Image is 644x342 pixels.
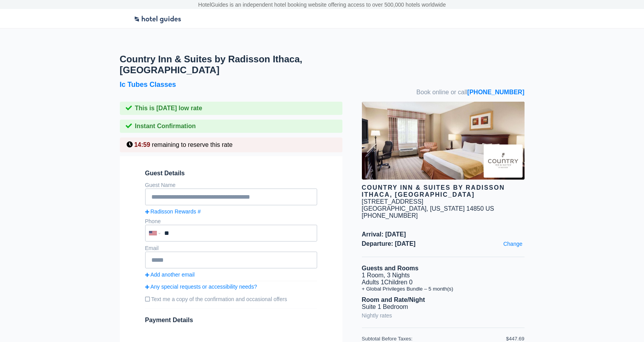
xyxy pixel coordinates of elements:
h1: Country Inn & Suites by Radisson Ithaca, [GEOGRAPHIC_DATA] [120,54,362,76]
span: 14:59 [134,141,150,148]
b: Guests and Rooms [362,265,419,271]
li: + Global Privileges Bundle – 5 month(s) [362,286,525,292]
span: Arrival: [DATE] [362,231,525,238]
span: Children 0 [384,279,412,286]
li: Adults 1 [362,279,525,286]
img: Brand logo for Country Inn & Suites by Radisson Ithaca, NY [484,145,523,178]
a: Nightly rates [362,310,392,321]
span: Book online or call [416,89,524,96]
span: Guest Details [145,170,317,177]
span: Payment Details [145,317,193,323]
img: Logo-Transparent.png [133,11,182,25]
a: Radisson Rewards # [145,208,317,215]
span: US [486,205,494,212]
a: Add another email [145,271,317,278]
div: This is [DATE] low rate [120,102,342,115]
div: $447.69 [506,336,525,342]
span: 14850 [467,205,484,212]
div: Instant Confirmation [120,120,342,133]
a: Any special requests or accessibility needs? [145,284,317,290]
label: Text me a copy of the confirmation and occasional offers [145,293,317,305]
div: [PHONE_NUMBER] [362,212,525,219]
label: Phone [145,218,161,224]
div: United States: +1 [146,226,162,241]
div: [STREET_ADDRESS] [362,198,423,205]
img: hotel image [362,102,525,180]
span: remaining to reserve this rate [152,141,232,148]
b: Room and Rate/Night [362,296,425,303]
div: Subtotal Before Taxes: [362,336,506,342]
h2: Ic Tubes Classes [120,81,525,89]
span: Departure: [DATE] [362,240,525,247]
li: Suite 1 Bedroom [362,303,525,310]
span: [GEOGRAPHIC_DATA], [362,205,428,212]
a: [PHONE_NUMBER] [467,89,525,95]
span: [US_STATE] [430,205,465,212]
label: Email [145,245,159,251]
a: Change [501,239,524,249]
label: Guest Name [145,182,176,188]
div: Country Inn & Suites by Radisson Ithaca, [GEOGRAPHIC_DATA] [362,184,525,198]
li: 1 Room, 3 Nights [362,272,525,279]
